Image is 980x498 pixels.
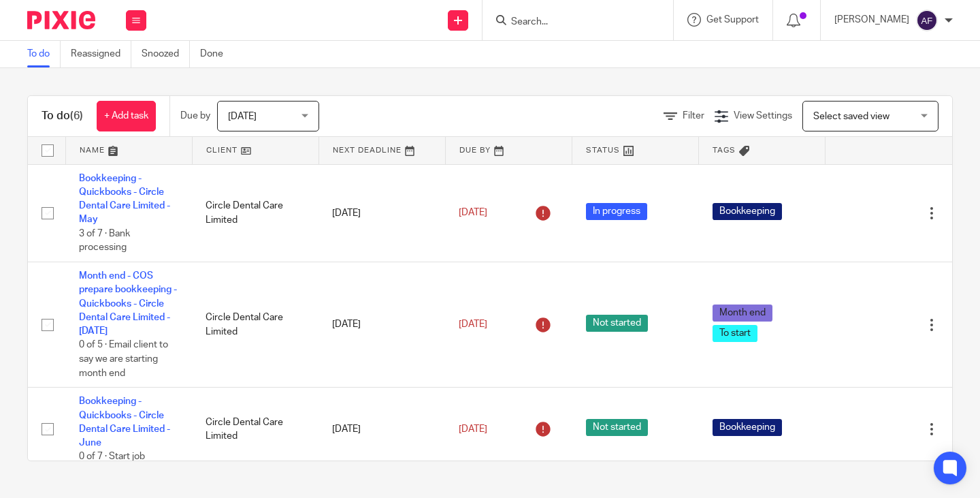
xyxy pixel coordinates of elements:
[834,13,909,27] p: [PERSON_NAME]
[79,452,145,462] span: 0 of 7 · Start job
[79,341,168,378] span: 0 of 5 · Email client to say we are starting month end
[27,11,95,29] img: Pixie
[71,41,131,67] a: Reassigned
[713,419,782,436] span: Bookkeeping
[318,262,445,387] td: [DATE]
[586,315,648,332] span: Not started
[510,16,632,29] input: Search
[192,164,318,262] td: Circle Dental Care Limited
[713,146,736,154] span: Tags
[97,101,156,131] a: + Add task
[318,388,445,471] td: [DATE]
[180,109,210,123] p: Due by
[713,305,772,322] span: Month end
[713,203,782,220] span: Bookkeeping
[42,109,83,123] h1: To do
[706,15,759,25] span: Get Support
[586,419,648,436] span: Not started
[192,388,318,471] td: Circle Dental Care Limited
[79,229,130,253] span: 3 of 7 · Bank processing
[459,320,487,329] span: [DATE]
[683,111,704,121] span: Filter
[916,10,938,31] img: svg%3E
[27,41,61,67] a: To do
[142,41,190,67] a: Snoozed
[192,262,318,387] td: Circle Dental Care Limited
[459,424,487,434] span: [DATE]
[200,41,233,67] a: Done
[459,208,487,218] span: [DATE]
[318,164,445,262] td: [DATE]
[813,112,889,121] span: Select saved view
[586,203,647,220] span: In progress
[79,396,170,448] a: Bookkeeping - Quickbooks - Circle Dental Care Limited - June
[79,271,177,336] a: Month end - COS prepare bookkeeping - Quickbooks - Circle Dental Care Limited - [DATE]
[70,110,83,121] span: (6)
[734,111,792,121] span: View Settings
[713,325,757,342] span: To start
[228,112,257,121] span: [DATE]
[79,174,170,225] a: Bookkeeping - Quickbooks - Circle Dental Care Limited - May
